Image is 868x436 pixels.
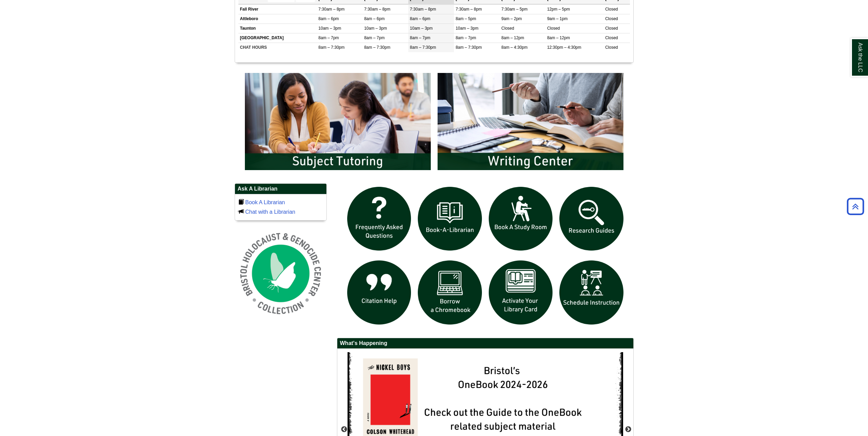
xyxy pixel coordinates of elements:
[410,35,430,40] span: 8am – 7pm
[364,26,387,31] span: 10am – 3pm
[319,45,345,50] span: 8am – 7:30pm
[410,26,433,31] span: 10am – 3pm
[456,7,482,12] span: 7:30am – 8pm
[344,183,415,254] img: frequently asked questions
[364,7,391,12] span: 7:30am – 8pm
[605,16,618,21] span: Closed
[605,45,618,50] span: Closed
[844,202,866,211] a: Back to Top
[547,45,581,50] span: 12:30pm – 4:30pm
[344,183,627,331] div: slideshow
[238,14,317,24] td: Attleboro
[341,426,348,433] button: Previous
[414,183,485,254] img: Book a Librarian icon links to book a librarian web page
[456,26,479,31] span: 10am – 3pm
[410,45,436,50] span: 8am – 7:30pm
[238,24,317,33] td: Taunton
[241,70,434,173] img: Subject Tutoring Information
[456,45,482,50] span: 8am – 7:30pm
[556,183,627,254] img: Research Guides icon links to research guides web page
[605,26,618,31] span: Closed
[319,26,341,31] span: 10am – 3pm
[485,257,556,328] img: activate Library Card icon links to form to activate student ID into library card
[456,35,476,40] span: 8am – 7pm
[238,33,317,43] td: [GEOGRAPHIC_DATA]
[625,426,632,433] button: Next
[245,209,295,215] a: Chat with a Librarian
[501,26,514,31] span: Closed
[547,26,560,31] span: Closed
[319,35,339,40] span: 8am – 7pm
[235,227,327,319] img: Holocaust and Genocide Collection
[605,7,618,12] span: Closed
[485,183,556,254] img: book a study room icon links to book a study room web page
[410,7,436,12] span: 7:30am – 8pm
[501,45,528,50] span: 8am – 4:30pm
[547,7,570,12] span: 12pm – 5pm
[238,4,317,14] td: Fall River
[456,16,476,21] span: 8am – 5pm
[501,35,524,40] span: 8am – 12pm
[547,16,568,21] span: 9am – 1pm
[501,16,522,21] span: 9am – 2pm
[319,16,339,21] span: 8am – 6pm
[605,35,618,40] span: Closed
[319,7,345,12] span: 7:30am – 8pm
[344,257,415,328] img: citation help icon links to citation help guide page
[410,16,430,21] span: 8am – 6pm
[364,35,385,40] span: 8am – 7pm
[547,35,570,40] span: 8am – 12pm
[245,199,285,205] a: Book A Librarian
[556,257,627,328] img: For faculty. Schedule Library Instruction icon links to form.
[235,184,326,194] h2: Ask A Librarian
[364,16,385,21] span: 8am – 6pm
[337,338,633,349] h2: What's Happening
[241,70,627,176] div: slideshow
[501,7,528,12] span: 7:30am – 5pm
[238,43,317,52] td: CHAT HOURS
[364,45,391,50] span: 8am – 7:30pm
[414,257,485,328] img: Borrow a chromebook icon links to the borrow a chromebook web page
[434,70,627,173] img: Writing Center Information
